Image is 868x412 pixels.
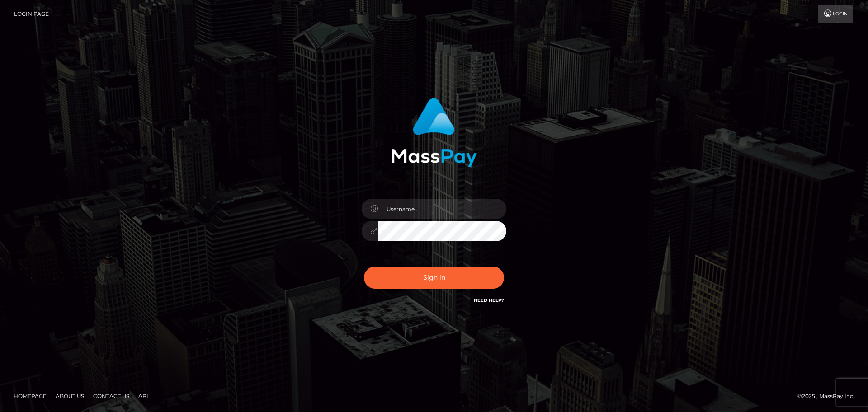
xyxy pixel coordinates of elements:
a: API [135,389,152,403]
input: Username... [378,199,506,219]
a: Login [818,5,853,23]
a: Homepage [10,389,50,403]
div: © 2025 , MassPay Inc. [797,391,861,401]
a: About Us [52,389,88,403]
a: Login Page [14,5,49,23]
a: Need Help? [474,297,504,303]
button: Sign in [364,267,504,289]
a: Contact Us [90,389,133,403]
img: MassPay Login [391,98,477,167]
